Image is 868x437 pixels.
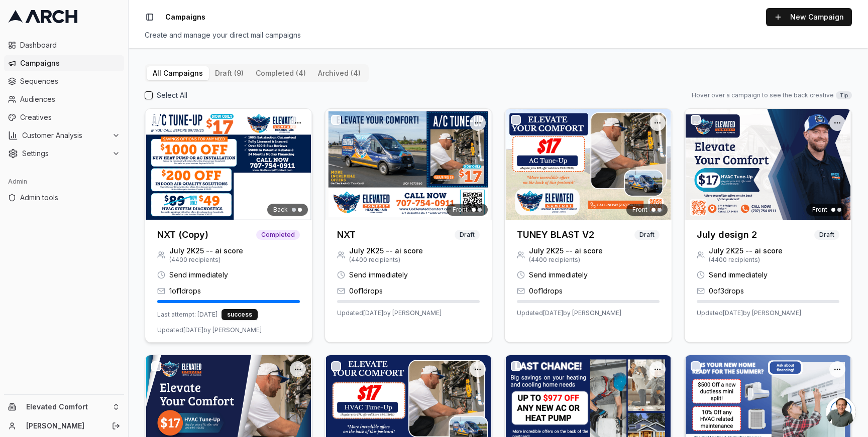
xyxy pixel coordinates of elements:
button: All Campaigns [147,66,209,80]
span: Campaigns [165,12,205,22]
div: Create and manage your direct mail campaigns [145,30,852,40]
span: Send immediately [529,270,588,280]
h3: July design 2 [697,228,757,242]
span: July 2K25 -- ai score [169,246,243,256]
a: [PERSON_NAME] [26,421,101,431]
span: ( 4400 recipients) [169,256,243,264]
span: Audiences [20,94,120,104]
span: Last attempt: [DATE] [157,311,218,319]
label: Select All [157,90,187,100]
span: Sequences [20,76,120,86]
h3: NXT (Copy) [157,228,208,242]
span: Creatives [20,112,120,122]
span: 1 of 1 drops [169,286,201,296]
div: success [222,309,258,320]
img: Back creative for NXT (Copy) [145,109,312,220]
nav: breadcrumb [165,12,205,22]
img: Front creative for July design 2 [685,109,851,220]
button: archived (4) [312,66,367,80]
div: Admin [4,174,124,190]
span: Admin tools [20,193,120,203]
span: ( 4400 recipients) [709,256,783,264]
span: 0 of 3 drops [709,286,744,296]
span: Hover over a campaign to see the back creative [692,91,834,99]
span: Campaigns [20,58,120,68]
span: Draft [814,230,839,240]
h3: TUNEY BLAST V2 [517,228,594,242]
button: completed (4) [250,66,312,80]
span: Send immediately [169,270,228,280]
img: Front creative for NXT [325,109,492,220]
span: Completed [256,230,300,240]
a: Open chat [826,397,856,427]
button: Settings [4,145,124,162]
span: July 2K25 -- ai score [709,246,783,256]
span: Customer Analysis [22,130,108,140]
span: Updated [DATE] by [PERSON_NAME] [517,309,621,317]
span: Dashboard [20,40,120,50]
span: Elevated Comfort [26,402,108,411]
span: Draft [634,230,660,240]
button: Elevated Comfort [4,399,124,415]
a: Campaigns [4,55,124,71]
img: Front creative for TUNEY BLAST V2 [505,109,672,220]
span: Draft [455,230,480,240]
a: Creatives [4,109,124,125]
span: Updated [DATE] by [PERSON_NAME] [697,309,801,317]
h3: NXT [337,228,356,242]
span: Updated [DATE] by [PERSON_NAME] [157,326,262,334]
button: Customer Analysis [4,127,124,143]
span: ( 4400 recipients) [349,256,423,264]
a: Admin tools [4,190,124,206]
span: Front [812,206,827,214]
span: Settings [22,149,108,159]
button: draft (9) [209,66,250,80]
button: Log out [109,419,123,433]
span: Updated [DATE] by [PERSON_NAME] [337,309,442,317]
button: New Campaign [766,8,852,26]
span: Tip [836,91,852,99]
a: Sequences [4,73,124,89]
span: July 2K25 -- ai score [529,246,603,256]
span: Front [453,206,468,214]
span: Front [632,206,647,214]
span: Send immediately [349,270,408,280]
span: 0 of 1 drops [529,286,563,296]
span: 0 of 1 drops [349,286,383,296]
a: Audiences [4,91,124,107]
a: Dashboard [4,37,124,53]
span: ( 4400 recipients) [529,256,603,264]
span: July 2K25 -- ai score [349,246,423,256]
span: Send immediately [709,270,768,280]
span: Back [273,206,288,214]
